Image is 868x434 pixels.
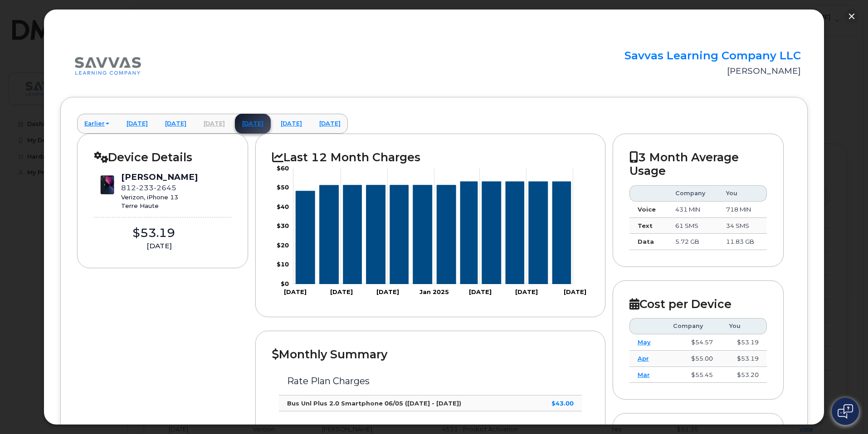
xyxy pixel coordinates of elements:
[469,288,492,295] tspan: [DATE]
[638,222,653,229] strong: Text
[277,164,586,295] g: Chart
[667,234,718,250] td: 5.72 GB
[287,376,573,386] h3: Rate Plan Charges
[721,351,767,367] td: $53.19
[665,318,721,334] th: Company
[121,183,176,192] span: 812
[665,334,721,351] td: $54.57
[277,261,289,268] tspan: $10
[665,367,721,383] td: $55.45
[154,183,176,192] span: 2645
[277,241,289,249] tspan: $20
[296,182,571,284] g: Series
[94,225,214,241] div: $53.19
[94,241,224,251] div: [DATE]
[515,288,538,295] tspan: [DATE]
[665,351,721,367] td: $55.00
[721,367,767,383] td: $53.20
[718,218,767,234] td: 34 SMS
[121,193,198,210] div: Verizon, iPhone 13 Terre Haute
[638,355,649,362] a: Apr
[718,185,767,202] th: You
[718,234,767,250] td: 11.83 GB
[277,203,289,210] tspan: $40
[638,338,651,346] a: May
[277,222,289,230] tspan: $30
[330,288,353,295] tspan: [DATE]
[721,318,767,334] th: You
[638,238,654,245] strong: Data
[667,185,718,202] th: Company
[281,280,289,287] tspan: $0
[277,184,289,191] tspan: $50
[272,347,588,361] h2: Monthly Summary
[377,288,400,295] tspan: [DATE]
[838,404,853,419] img: Open chat
[667,218,718,234] td: 61 SMS
[564,288,586,295] tspan: [DATE]
[718,202,767,218] td: 718 MIN
[638,206,656,213] strong: Voice
[551,400,574,407] strong: $43.00
[287,400,461,407] strong: Bus Unl Plus 2.0 Smartphone 06/05 ([DATE] - [DATE])
[629,297,767,311] h2: Cost per Device
[667,202,718,218] td: 431 MIN
[638,371,650,378] a: Mar
[284,288,307,295] tspan: [DATE]
[420,288,449,295] tspan: Jan 2025
[721,334,767,351] td: $53.19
